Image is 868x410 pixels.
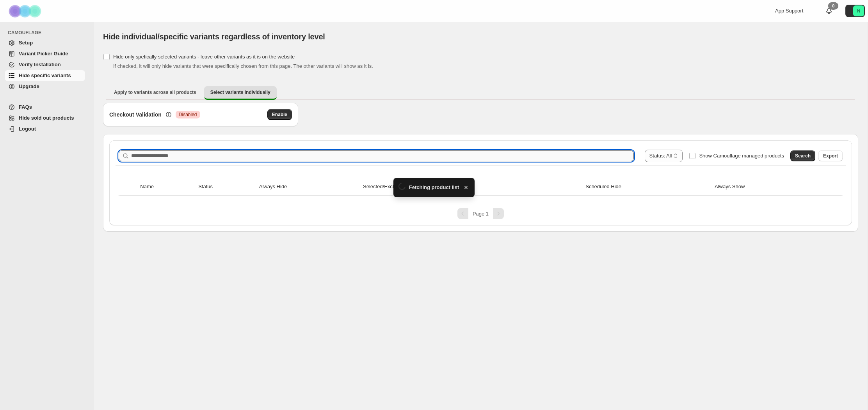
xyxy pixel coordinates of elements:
span: If checked, it will only hide variants that were specifically chosen from this page. The other va... [113,63,373,69]
span: Hide specific variants [19,72,71,78]
span: Select variants individually [210,89,270,95]
button: Export [818,150,843,161]
span: Disabled [179,111,197,118]
button: Apply to variants across all products [108,86,203,99]
span: App Support [775,8,803,14]
span: Hide individual/specific variants regardless of inventory level [103,32,325,41]
img: Camouflage [6,0,45,22]
button: Enable [267,109,292,120]
button: Select variants individually [204,86,277,100]
span: Search [795,153,811,159]
span: Export [823,153,838,159]
nav: Pagination [116,208,846,219]
th: Scheduled Hide [583,178,712,196]
span: FAQs [19,104,32,110]
span: Variant Picker Guide [19,51,68,57]
span: Page 1 [473,211,489,217]
span: Enable [272,111,287,118]
span: Upgrade [19,83,39,89]
a: FAQs [5,102,85,113]
th: Always Show [712,178,824,196]
a: Logout [5,124,85,134]
div: 0 [828,2,838,10]
span: Hide sold out products [19,115,74,121]
span: Verify Installation [19,62,61,67]
a: Hide sold out products [5,113,85,124]
span: Show Camouflage managed products [699,153,784,159]
a: Variant Picker Guide [5,48,85,59]
text: N [857,9,860,13]
span: Setup [19,40,33,46]
a: Verify Installation [5,59,85,70]
div: Select variants individually [103,103,858,232]
button: Avatar with initials N [845,5,865,17]
th: Selected/Excluded Countries [361,178,583,196]
a: Upgrade [5,81,85,92]
h3: Checkout Validation [109,111,162,118]
span: Logout [19,126,36,132]
a: Hide specific variants [5,70,85,81]
span: Hide only spefically selected variants - leave other variants as it is on the website [113,54,295,60]
span: Apply to variants across all products [114,89,196,95]
button: Search [790,150,815,161]
span: CAMOUFLAGE [8,30,88,36]
a: Setup [5,37,85,48]
span: Avatar with initials N [853,5,864,16]
a: 0 [825,7,833,15]
th: Name [138,178,196,196]
span: Fetching product list [409,184,459,191]
th: Status [196,178,257,196]
th: Always Hide [257,178,361,196]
